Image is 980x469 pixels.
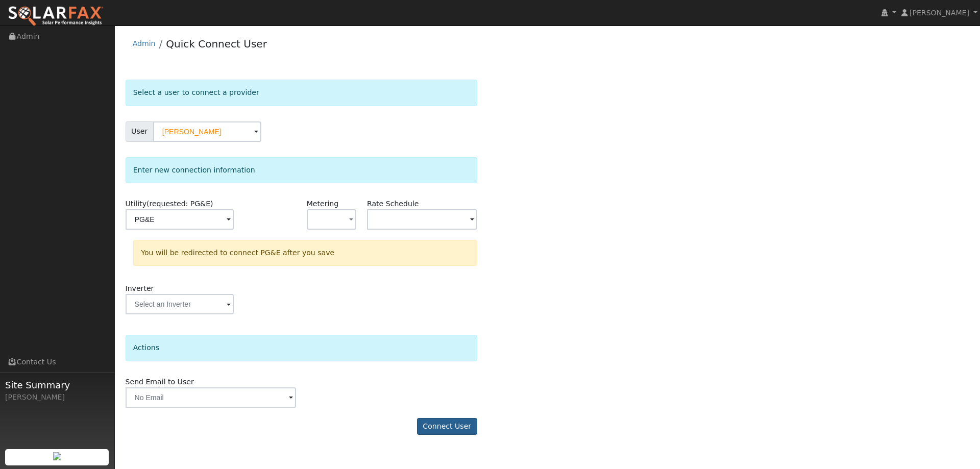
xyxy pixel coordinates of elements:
[126,335,477,361] div: Actions
[126,80,477,106] div: Select a user to connect a provider
[53,452,61,460] img: retrieve
[126,294,234,314] input: Select an Inverter
[5,392,109,403] div: [PERSON_NAME]
[5,378,109,392] span: Site Summary
[146,200,213,208] span: (requested: PG&E)
[126,377,194,387] label: Send Email to User
[307,199,339,209] label: Metering
[126,121,154,142] span: User
[126,157,477,183] div: Enter new connection information
[367,199,419,209] label: Rate Schedule
[126,283,154,294] label: Inverter
[133,39,156,47] a: Admin
[126,209,234,230] input: Select a Utility
[8,6,104,27] img: SolarFax
[153,121,261,142] input: Select a User
[166,38,267,50] a: Quick Connect User
[910,9,969,17] span: [PERSON_NAME]
[126,387,296,408] input: No Email
[126,199,213,209] label: Utility
[417,418,477,435] button: Connect User
[133,240,477,266] div: You will be redirected to connect PG&E after you save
